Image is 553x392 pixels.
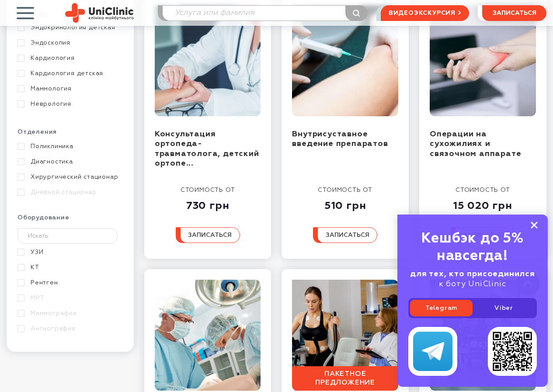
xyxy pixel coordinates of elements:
[17,158,121,166] a: Диагностика
[155,5,261,116] img: Консультация ортопеда-травматолога, детский ортопед-травматолог
[292,5,398,116] img: Внутрисуставное введение препаратов
[17,85,121,93] a: Маммология
[456,187,510,193] span: стоимость от
[430,130,521,158] a: Операции на сухожилиях и связочном аппарате
[410,300,473,316] a: Telegram
[17,279,121,287] a: Рентген
[408,230,537,265] div: Кешбэк до 5% навсегда!
[17,100,121,108] a: Неврология
[155,130,259,168] a: Консультация ортопеда-травматолога, детский ортопе...
[17,69,121,77] a: Кардиология детская
[17,128,123,142] div: Отделения
[65,3,134,23] img: Site
[17,228,118,244] input: Искать
[482,5,546,21] button: записаться
[176,194,240,212] div: 730 грн
[408,269,537,289] div: к боту UniClinic
[389,6,456,21] span: видеоэкскурсия
[17,214,123,228] div: Оборудование
[17,173,121,181] a: Хирургический стационар
[473,300,535,316] a: Viber
[163,6,367,21] input: Услуга или фамилия
[318,187,372,193] span: стоимость от
[176,227,240,243] button: записаться
[313,194,377,212] div: 510 грн
[326,232,369,238] span: записаться
[292,280,398,391] img: Check-up Uni-спорт "Спортивный"
[155,280,261,391] img: Реконструктивные костно-пластические операции
[451,194,515,212] div: 15 020 грн
[17,264,121,271] a: КТ
[17,24,121,31] a: Эндокринология детская
[17,39,121,47] a: Эндоскопия
[188,232,232,238] span: записаться
[430,5,536,116] img: Операции на сухожилиях и связочном аппарате
[17,248,121,256] a: УЗИ
[17,142,121,150] a: Поликлиника
[410,270,535,278] b: для тех, кто присоединился
[292,366,398,391] div: пакетное предложение
[313,227,377,243] button: записаться
[17,54,121,62] a: Кардиология
[381,5,469,21] a: видеоэкскурсия
[292,130,388,148] a: Внутрисуставное введение препаратов
[493,10,536,16] span: записаться
[181,187,235,193] span: стоимость от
